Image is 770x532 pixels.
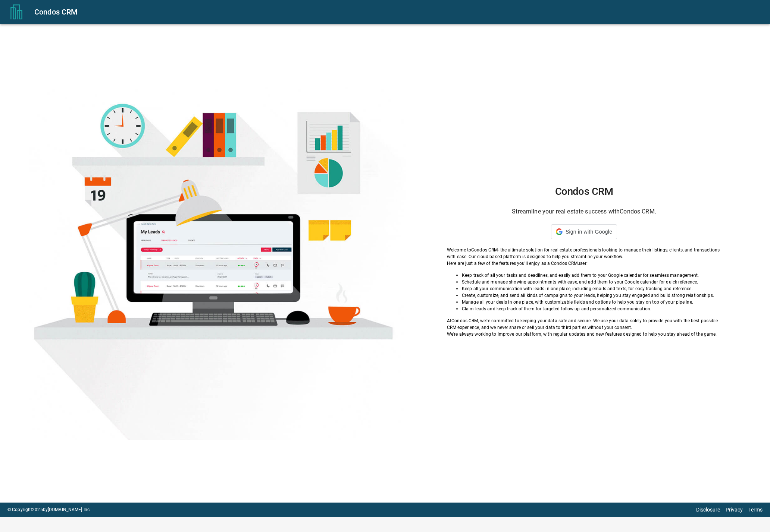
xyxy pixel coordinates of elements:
p: © Copyright 2025 by [7,506,91,513]
a: Disclosure [696,507,720,513]
a: Terms [748,507,763,513]
a: [DOMAIN_NAME] Inc. [48,507,91,512]
p: Welcome to Condos CRM - the ultimate solution for real estate professionals looking to manage the... [447,247,721,260]
span: Sign in with Google [566,229,612,235]
p: Manage all your deals in one place, with customizable fields and options to help you stay on top ... [462,299,721,305]
p: Create, customize, and send all kinds of campaigns to your leads, helping you stay engaged and bu... [462,292,721,299]
p: Claim leads and keep track of them for targeted follow-up and personalized communication. [462,305,721,312]
div: Condos CRM [34,6,761,18]
p: At Condos CRM , we're committed to keeping your data safe and secure. We use your data solely to ... [447,317,721,331]
p: Keep all your communication with leads in one place, including emails and texts, for easy trackin... [462,285,721,292]
h1: Condos CRM [447,186,721,197]
a: Privacy [726,507,743,513]
p: Keep track of all your tasks and deadlines, and easily add them to your Google calendar for seaml... [462,272,721,279]
p: Here are just a few of the features you'll enjoy as a Condos CRM user: [447,260,721,267]
div: Sign in with Google [551,224,617,239]
p: Schedule and manage showing appointments with ease, and add them to your Google calendar for quic... [462,279,721,285]
p: We're always working to improve our platform, with regular updates and new features designed to h... [447,331,721,338]
h6: Streamline your real estate success with Condos CRM . [447,206,721,217]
